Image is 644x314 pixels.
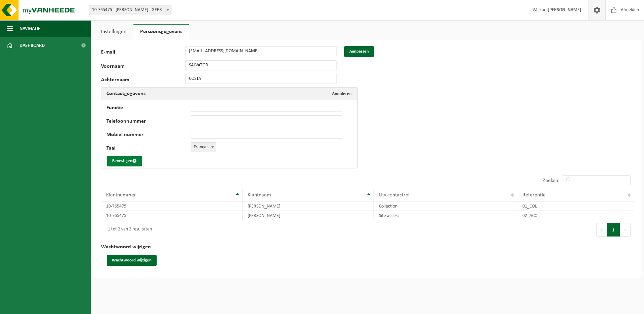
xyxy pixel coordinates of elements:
a: Persoonsgegevens [133,24,189,39]
span: Annuleren [332,92,352,96]
h2: Contactgegevens [101,88,151,100]
span: Français [191,142,216,152]
label: Functie [106,105,191,112]
button: Annuleren [327,88,357,100]
h2: Wachtwoord wijzigen [101,239,634,255]
button: Next [620,223,631,237]
span: 10-765475 - HESBAYE FROST - GEER [89,5,171,15]
span: Klantnaam [248,192,271,198]
td: 01_COL [517,201,634,211]
label: Zoeken: [543,178,559,183]
label: Achternaam [101,77,185,84]
button: 1 [607,223,620,237]
td: [PERSON_NAME] [243,211,374,220]
label: Mobiel nummer [106,132,191,139]
td: Site access [374,211,517,220]
span: Klantnummer [106,192,136,198]
span: Dashboard [20,37,45,54]
button: Wachtwoord wijzigen [107,255,157,266]
label: Taal [106,146,191,152]
td: 02_ACC [517,211,634,220]
strong: [PERSON_NAME] [548,7,581,12]
label: E-mail [101,50,185,57]
button: Bevestigen [107,156,142,166]
td: [PERSON_NAME] [243,201,374,211]
div: 1 tot 2 van 2 resultaten [104,224,152,236]
button: Aanpassen [344,46,374,57]
td: Collection [374,201,517,211]
a: Instellingen [94,24,133,39]
label: Voornaam [101,64,185,70]
label: Telefoonnummer [106,119,191,125]
input: E-mail [185,46,337,56]
td: 10-765475 [101,211,243,220]
span: Français [191,143,216,152]
span: 10-765475 - HESBAYE FROST - GEER [89,5,171,15]
span: Referentie [522,192,546,198]
span: Uw contactrol [379,192,410,198]
span: Navigatie [20,20,40,37]
button: Previous [596,223,607,237]
td: 10-765475 [101,201,243,211]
